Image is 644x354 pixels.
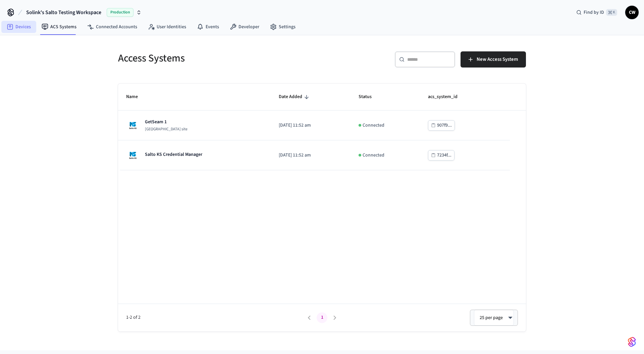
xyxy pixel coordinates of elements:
[107,8,133,17] span: Production
[82,21,143,33] a: Connected Accounts
[126,119,140,132] img: Salto KS site Logo
[477,55,518,64] span: New Access System
[626,6,638,18] span: CW
[428,120,455,131] button: 907f9...
[584,9,604,16] span: Find by ID
[363,122,384,129] p: Connected
[437,151,451,160] div: 7234f...
[36,21,82,33] a: ACS Systems
[363,152,384,159] p: Connected
[279,152,342,159] p: [DATE] 11:52 am
[303,312,341,323] nav: pagination navigation
[145,151,202,158] p: Salto KS Credential Manager
[143,21,192,33] a: User Identities
[428,150,454,161] button: 7234f...
[26,8,101,16] span: Solink's Salto Testing Workspace
[192,21,224,33] a: Events
[126,92,147,102] span: Name
[317,312,327,323] button: page 1
[265,21,301,33] a: Settings
[359,92,380,102] span: Status
[628,337,636,347] img: SeamLogoGradient.69752ec5.svg
[279,92,311,102] span: Date Added
[461,51,526,68] button: New Access System
[474,310,514,326] div: 25 per page
[625,6,639,19] button: CW
[118,84,526,170] table: sticky table
[606,9,617,16] span: ⌘ K
[145,119,187,125] p: GetSeam 1
[224,21,265,33] a: Developer
[118,51,318,65] h5: Access Systems
[126,148,140,162] img: Salto KS site Logo
[1,21,36,33] a: Devices
[279,122,342,129] p: [DATE] 11:52 am
[126,314,303,321] span: 1-2 of 2
[428,92,466,102] span: acs_system_id
[145,127,187,132] p: [GEOGRAPHIC_DATA] site
[571,6,623,18] div: Find by ID⌘ K
[437,121,452,130] div: 907f9...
